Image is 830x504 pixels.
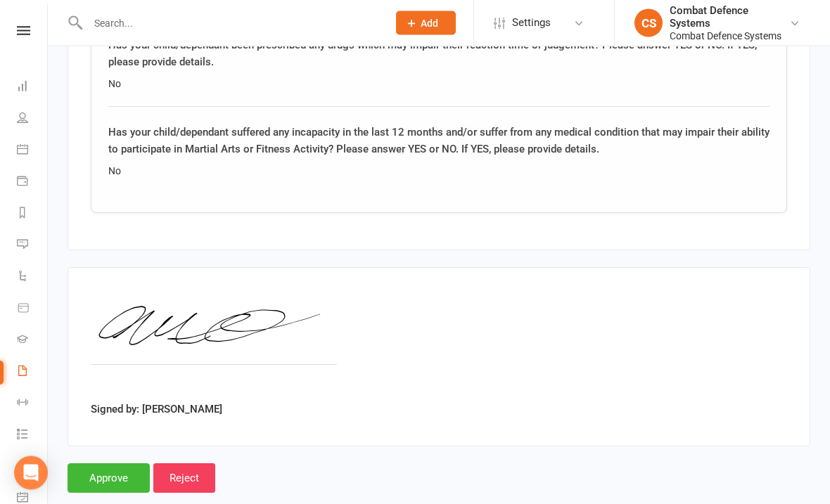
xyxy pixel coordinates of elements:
button: Add [396,11,456,35]
div: No [108,164,770,179]
label: Signed by: [PERSON_NAME] [91,401,222,418]
div: Combat Defence Systems [670,30,789,42]
a: Payments [17,167,49,198]
img: image1757646446.png [91,291,337,396]
div: No [108,77,770,92]
div: CS [634,9,663,37]
input: Approve [68,464,150,493]
div: Open Intercom Messenger [14,456,48,490]
a: Reports [17,198,49,230]
input: Reject [153,464,215,493]
a: Dashboard [17,72,49,103]
div: Has your child/dependant been prescribed any drugs which may impair their reaction time or judgem... [108,37,770,71]
a: Calendar [17,135,49,167]
span: Add [421,18,438,29]
a: People [17,103,49,135]
input: Search... [84,13,378,33]
a: What's New [17,451,49,483]
div: Combat Defence Systems [670,4,789,30]
span: Settings [512,7,551,39]
div: Has your child/dependant suffered any incapacity in the last 12 months and/or suffer from any med... [108,124,770,158]
a: Product Sales [17,293,49,325]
